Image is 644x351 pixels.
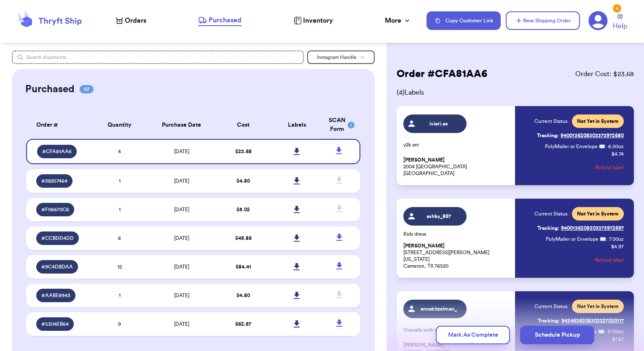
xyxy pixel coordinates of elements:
span: Not Yet in System [577,210,619,217]
span: [DATE] [174,236,189,241]
span: 12 [118,264,122,269]
span: [PERSON_NAME] [403,157,445,163]
span: iviari.aa [419,120,459,127]
span: $ 4.80 [236,293,250,298]
span: Tracking: [537,132,559,139]
span: Current Status: [534,303,569,310]
p: $ 4.97 [611,243,624,250]
span: $ 4.80 [236,178,250,183]
span: Not Yet in System [577,118,619,125]
span: ( 4 ) Labels [397,88,634,98]
span: Purchased [209,15,241,25]
span: [PERSON_NAME] [403,243,445,249]
span: Current Status: [534,210,569,217]
span: Orders [125,16,146,26]
h2: Purchased [25,82,75,96]
span: Tracking: [538,317,560,324]
th: Cost [217,111,270,139]
p: 2004 [GEOGRAPHIC_DATA] [GEOGRAPHIC_DATA] [403,157,510,177]
span: $ 49.86 [235,236,252,241]
div: 4 [613,4,621,13]
a: 4 [588,11,608,30]
button: Schedule Pickup [520,326,594,344]
a: Tracking:9434636208303327020117 [538,314,624,327]
span: Order Cost: $ 23.68 [575,69,634,79]
h2: Order # CFA81AA6 [397,67,487,81]
span: [DATE] [174,149,189,154]
span: 8 [118,236,121,241]
span: annakitzelman_ [419,306,459,312]
span: Current Status: [534,118,569,125]
p: [STREET_ADDRESS][PERSON_NAME][US_STATE] Cameron, TX 76520 [403,242,510,269]
span: [DATE] [174,322,189,327]
span: # 5304EB64 [41,321,69,327]
span: # CFA81AA6 [42,148,72,155]
div: More [385,16,411,26]
th: Purchase Date [146,111,217,139]
th: Quantity [93,111,146,139]
p: Kids dress [403,231,510,237]
span: PolyMailer or Envelope ✉️ [545,144,605,149]
a: Tracking:9400136208303373972697 [537,221,624,235]
span: Tracking: [537,225,559,231]
span: Inventory [303,16,333,26]
span: # 38257464 [41,178,67,184]
span: 07 [80,85,94,93]
span: 4 [118,149,121,154]
span: [DATE] [174,264,189,269]
button: Refund label [595,158,624,177]
span: 7.00 oz [609,236,624,242]
p: $ 4.74 [612,151,624,157]
a: Inventory [294,16,333,26]
button: New Shipping Order [506,11,580,30]
p: y2k set [403,141,510,148]
span: $ 5.02 [236,207,250,212]
span: 6.00 oz [608,143,624,150]
span: [DATE] [174,178,189,183]
th: Labels [270,111,324,139]
span: 1 [119,207,121,212]
button: Refund label [595,251,624,269]
span: 1 [119,178,121,183]
span: : [606,236,607,242]
a: Tracking:9400136208303373972680 [537,129,624,142]
div: SCAN Form [329,116,350,134]
span: [DATE] [174,293,189,298]
button: Mark As Complete [436,326,510,344]
button: Instagram Handle [307,51,375,64]
span: # CCBDD4DD [41,235,74,242]
span: 9 [118,322,121,327]
span: Help [613,21,627,31]
span: Instagram Handle [317,55,357,60]
span: ashby_867 [419,213,459,220]
span: # F06670C6 [41,206,69,213]
span: PolyMailer or Envelope ✉️ [546,237,606,242]
span: : [605,143,606,150]
span: # 9C4DBDAA [41,263,73,270]
a: Purchased [198,15,241,26]
span: $ 84.41 [236,264,251,269]
input: Search shipments... [12,51,304,64]
span: [DATE] [174,207,189,212]
span: Not Yet in System [577,303,619,310]
a: Help [613,14,627,31]
span: # AABE8943 [41,292,70,299]
span: $ 23.68 [235,149,252,154]
a: Orders [116,16,146,26]
button: Copy Customer Link [427,11,501,30]
span: $ 62.67 [235,322,251,327]
th: Order # [26,111,93,139]
span: 1 [119,293,121,298]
